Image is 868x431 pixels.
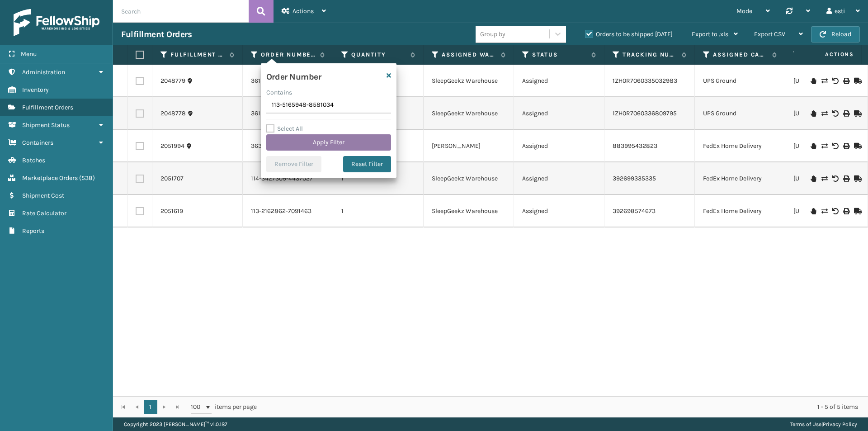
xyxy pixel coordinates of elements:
[266,134,391,151] button: Apply Filter
[424,162,514,195] td: SleepGeekz Warehouse
[22,192,64,199] span: Shipment Cost
[811,26,860,43] button: Reload
[832,175,838,182] i: Void Label
[251,207,311,216] a: 113-2162862-7091463
[613,109,677,117] a: 1ZH0R7060336809795
[79,174,95,182] span: ( 538 )
[266,88,292,97] label: Contains
[821,143,827,149] i: Change shipping
[821,208,827,214] i: Change shipping
[266,97,391,114] input: Type the text you wish to filter on
[843,110,849,117] i: Print Label
[514,195,604,227] td: Assigned
[695,97,785,130] td: UPS Ground
[22,209,66,217] span: Rate Calculator
[160,207,183,216] a: 2051619
[613,175,656,182] a: 392699335335
[251,109,264,118] a: 3615
[514,162,604,195] td: Assigned
[266,69,321,82] h4: Order Number
[21,50,37,58] span: Menu
[854,175,859,182] i: Mark as Shipped
[22,68,65,76] span: Administration
[514,97,604,130] td: Assigned
[832,78,838,84] i: Void Label
[695,130,785,162] td: FedEx Home Delivery
[797,47,859,62] span: Actions
[333,162,424,195] td: 1
[269,403,858,412] div: 1 - 5 of 5 items
[623,51,677,59] label: Tracking Number
[811,110,816,117] i: On Hold
[854,208,859,214] i: Mark as Shipped
[695,162,785,195] td: FedEx Home Delivery
[424,195,514,227] td: SleepGeekz Warehouse
[823,421,857,427] a: Privacy Policy
[170,51,225,59] label: Fulfillment Order Id
[22,104,73,111] span: Fulfillment Orders
[251,174,313,183] a: 114-3427309-4437027
[442,51,496,59] label: Assigned Warehouse
[160,142,184,151] a: 2051994
[160,174,184,183] a: 2051707
[821,175,827,182] i: Change shipping
[144,400,157,414] a: 1
[351,51,406,59] label: Quantity
[532,51,587,59] label: Status
[843,143,849,149] i: Print Label
[266,156,321,172] button: Remove Filter
[695,65,785,97] td: UPS Ground
[713,51,768,59] label: Assigned Carrier Service
[811,78,816,84] i: On Hold
[843,208,849,214] i: Print Label
[613,207,656,215] a: 392698574673
[854,78,859,84] i: Mark as Shipped
[736,7,752,15] span: Mode
[811,175,816,182] i: On Hold
[266,125,303,133] label: Select All
[613,142,657,150] a: 883995432823
[790,417,857,431] div: |
[843,78,849,84] i: Print Label
[22,86,49,94] span: Inventory
[424,97,514,130] td: SleepGeekz Warehouse
[424,130,514,162] td: [PERSON_NAME]
[22,227,44,235] span: Reports
[613,77,677,85] a: 1ZH0R7060335032983
[843,175,849,182] i: Print Label
[121,29,192,40] h3: Fulfillment Orders
[22,139,53,147] span: Containers
[14,9,99,36] img: logo
[811,208,816,214] i: On Hold
[514,130,604,162] td: Assigned
[261,51,316,59] label: Order Number
[790,421,821,427] a: Terms of Use
[695,195,785,227] td: FedEx Home Delivery
[343,156,391,172] button: Reset Filter
[854,110,859,117] i: Mark as Shipped
[124,417,227,431] p: Copyright 2023 [PERSON_NAME]™ v 1.0.187
[424,65,514,97] td: SleepGeekz Warehouse
[754,30,785,38] span: Export CSV
[22,174,78,182] span: Marketplace Orders
[191,400,257,414] span: items per page
[832,110,838,117] i: Void Label
[821,78,827,84] i: Change shipping
[832,143,838,149] i: Void Label
[22,156,45,164] span: Batches
[832,208,838,214] i: Void Label
[480,29,505,39] div: Group by
[333,195,424,227] td: 1
[811,143,816,149] i: On Hold
[854,143,859,149] i: Mark as Shipped
[160,76,185,85] a: 2048779
[514,65,604,97] td: Assigned
[160,109,186,118] a: 2048778
[821,110,827,117] i: Change shipping
[585,30,673,38] label: Orders to be shipped [DATE]
[692,30,728,38] span: Export to .xls
[191,403,204,412] span: 100
[292,7,314,15] span: Actions
[22,121,70,129] span: Shipment Status
[251,76,264,85] a: 3615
